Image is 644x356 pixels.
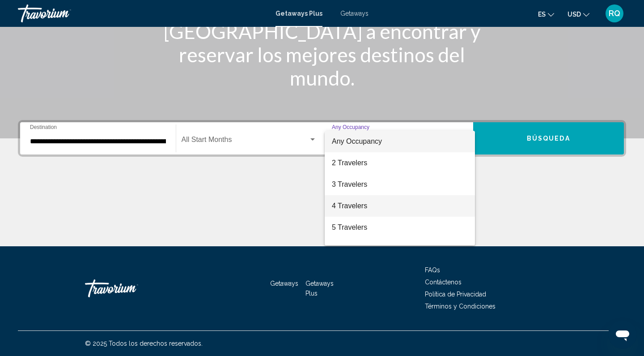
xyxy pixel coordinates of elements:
[608,320,637,349] iframe: Button to launch messaging window
[332,238,468,260] span: 6 Travelers
[332,152,468,174] span: 2 Travelers
[332,217,468,238] span: 5 Travelers
[332,174,468,195] span: 3 Travelers
[332,195,468,217] span: 4 Travelers
[332,137,382,145] span: Any Occupancy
